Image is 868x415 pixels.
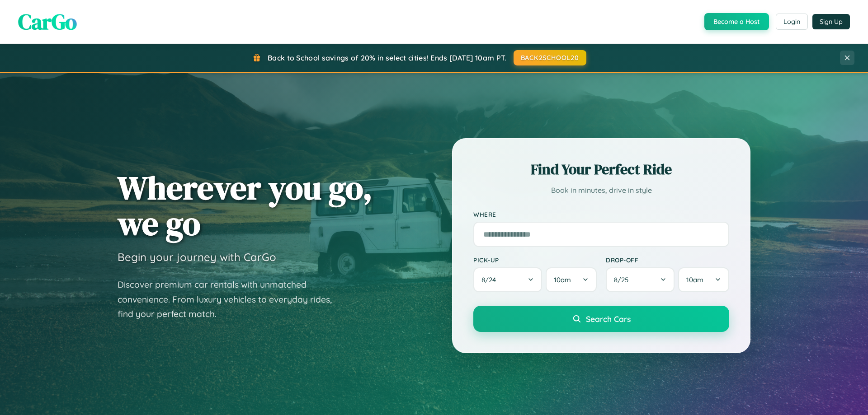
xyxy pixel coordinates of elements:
span: Search Cars [586,314,631,324]
button: BACK2SCHOOL20 [514,50,586,65]
button: 8/24 [473,267,542,292]
h1: Wherever you go, we go [118,170,373,241]
button: Login [776,14,808,30]
span: 8 / 25 [614,275,633,284]
span: 10am [686,275,703,284]
h3: Begin your journey with CarGo [118,250,276,264]
button: 10am [678,267,729,292]
button: Sign Up [812,14,850,29]
button: Search Cars [473,306,729,332]
button: 8/25 [606,267,675,292]
button: Become a Host [704,13,769,30]
label: Pick-up [473,256,597,264]
label: Drop-off [606,256,729,264]
span: 8 / 24 [481,275,500,284]
button: 10am [546,267,597,292]
span: CarGo [18,7,77,37]
label: Where [473,210,729,218]
span: Back to School savings of 20% in select cities! Ends [DATE] 10am PT. [268,53,506,62]
span: 10am [554,275,571,284]
h2: Find Your Perfect Ride [473,159,729,179]
p: Book in minutes, drive in style [473,184,729,197]
p: Discover premium car rentals with unmatched convenience. From luxury vehicles to everyday rides, ... [118,277,344,322]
